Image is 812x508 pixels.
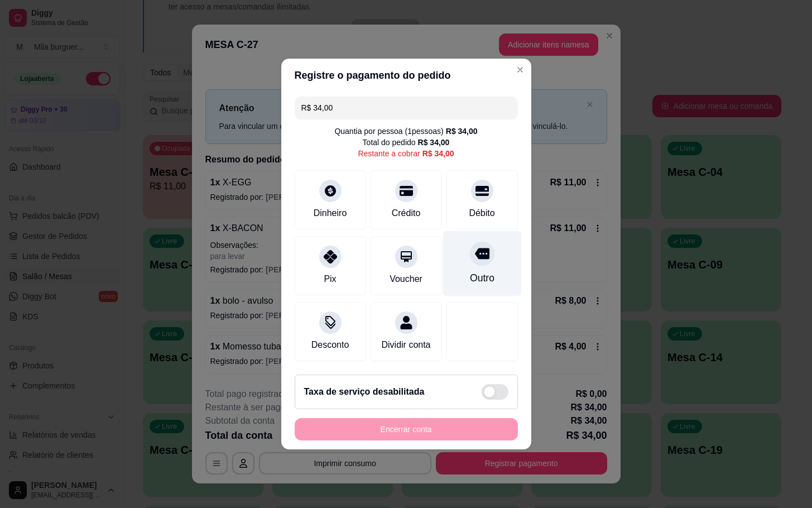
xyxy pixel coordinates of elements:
[381,338,430,352] div: Dividir conta
[301,97,511,119] input: Ex.: hambúrguer de cordeiro
[324,272,336,286] div: Pix
[311,338,349,352] div: Desconto
[358,148,454,159] div: Restante a cobrar
[314,207,347,220] div: Dinheiro
[392,207,421,220] div: Crédito
[363,137,450,148] div: Total do pedido
[390,272,422,286] div: Voucher
[446,126,478,137] div: R$ 34,00
[469,207,494,220] div: Débito
[334,126,477,137] div: Quantia por pessoa ( 1 pessoas)
[422,148,454,159] div: R$ 34,00
[281,59,531,92] header: Registre o pagamento do pedido
[418,137,450,148] div: R$ 34,00
[469,271,494,285] div: Outro
[304,385,425,399] h2: Taxa de serviço desabilitada
[511,61,529,79] button: Close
